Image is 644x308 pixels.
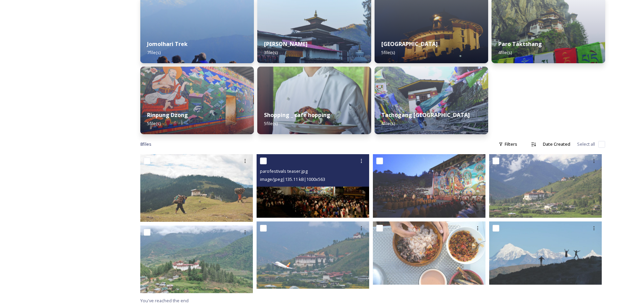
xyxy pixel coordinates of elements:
[264,49,278,55] span: 3 file(s)
[140,154,253,222] img: paro attractions header.jpg
[264,40,308,48] strong: [PERSON_NAME]
[264,120,278,126] span: 5 file(s)
[577,141,595,147] span: Select all
[260,176,325,182] span: image/jpeg | 135.11 kB | 1000 x 563
[257,67,371,134] img: cafe5.jpg
[498,40,542,48] strong: Paro Taktshang
[381,40,438,48] strong: [GEOGRAPHIC_DATA]
[147,120,161,126] span: 5 file(s)
[264,111,330,119] strong: Shopping _ cafe hopping
[489,154,602,217] img: paro dzongkhag teaser.jpg
[381,111,470,119] strong: Tachogang [GEOGRAPHIC_DATA]
[381,120,395,126] span: 4 file(s)
[495,138,521,151] div: Filters
[489,221,602,285] img: attractions teaser1.jpg
[257,221,369,289] img: paro dzongkhag header2.jpg
[373,154,485,217] img: paro festivals header.jpg
[260,168,308,174] span: parofestivals teaser.jpg
[147,40,188,48] strong: Jomolhari Trek
[381,49,395,55] span: 5 file(s)
[498,49,512,55] span: 4 file(s)
[540,138,574,151] div: Date Created
[373,221,485,285] img: paro attractions teaser.jpg
[140,141,151,147] span: 8 file s
[147,49,161,55] span: 7 file(s)
[140,226,253,293] img: paro dzongkhag header.jpg
[147,111,188,119] strong: Rinpung Dzong
[140,67,254,134] img: rinpung5.jpg
[375,67,488,134] img: takchog4.jpg
[140,298,189,304] span: You've reached the end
